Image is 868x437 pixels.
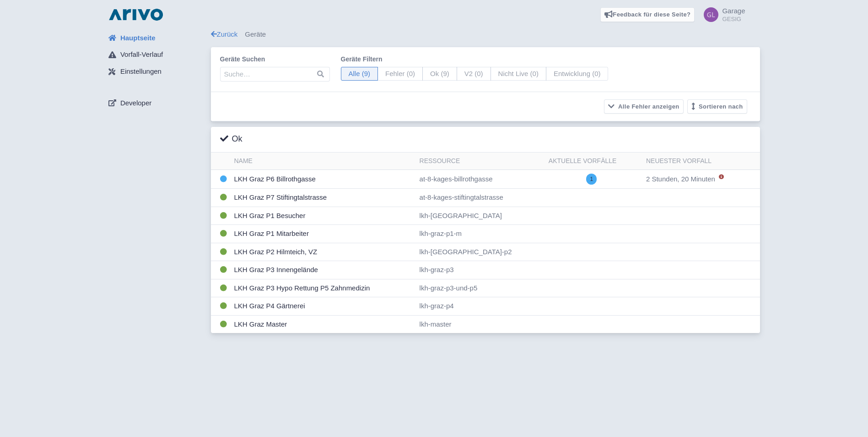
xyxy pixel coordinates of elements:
[457,67,491,81] span: V2 (0)
[231,279,416,297] td: LKH Graz P3 Hypo Rettung P5 Zahnmedizin
[722,16,745,22] small: GESIG
[231,207,416,225] td: LKH Graz P1 Besucher
[211,29,760,40] div: Geräte
[231,225,416,243] td: LKH Graz P1 Mitarbeiter
[491,67,546,81] span: Nicht Live (0)
[416,261,545,279] td: lkh-graz-p3
[687,99,747,114] button: Sortieren nach
[231,189,416,207] td: LKH Graz P7 Stiftingtalstrasse
[231,297,416,316] td: LKH Graz P4 Gärtnerei
[120,33,156,44] span: Hauptseite
[722,7,745,15] span: Garage
[646,175,715,183] span: 2 Stunden, 20 Minuten
[586,174,597,185] span: 1
[220,67,330,82] input: Suche…
[231,170,416,189] td: LKH Graz P6 Billrothgasse
[107,7,165,22] img: logo
[604,99,684,114] button: Alle Fehler anzeigen
[101,46,211,64] a: Vorfall-Verlauf
[231,315,416,333] td: LKH Graz Master
[341,67,378,81] span: Alle (9)
[377,67,423,81] span: Fehler (0)
[101,94,211,112] a: Developer
[231,153,416,170] th: Name
[422,67,457,81] span: Ok (9)
[120,66,162,77] span: Einstellungen
[416,189,545,207] td: at-8-kages-stiftingtalstrasse
[220,134,243,144] h3: Ok
[642,153,760,170] th: Neuester Vorfall
[231,261,416,279] td: LKH Graz P3 Innengelände
[231,243,416,261] td: LKH Graz P2 Hilmteich, VZ
[416,297,545,316] td: lkh-graz-p4
[211,30,238,38] a: Zurück
[101,63,211,81] a: Einstellungen
[220,55,330,64] label: Geräte suchen
[546,67,609,81] span: Entwicklung (0)
[101,29,211,47] a: Hauptseite
[120,49,163,60] span: Vorfall-Verlauf
[698,7,745,22] a: Garage GESIG
[416,315,545,333] td: lkh-master
[416,207,545,225] td: lkh-[GEOGRAPHIC_DATA]
[416,225,545,243] td: lkh-graz-p1-m
[416,170,545,189] td: at-8-kages-billrothgasse
[341,55,609,64] label: Geräte filtern
[416,243,545,261] td: lkh-[GEOGRAPHIC_DATA]-p2
[545,153,642,170] th: Aktuelle Vorfälle
[120,98,151,109] span: Developer
[600,7,695,22] a: Feedback für diese Seite?
[416,153,545,170] th: Ressource
[416,279,545,297] td: lkh-graz-p3-und-p5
